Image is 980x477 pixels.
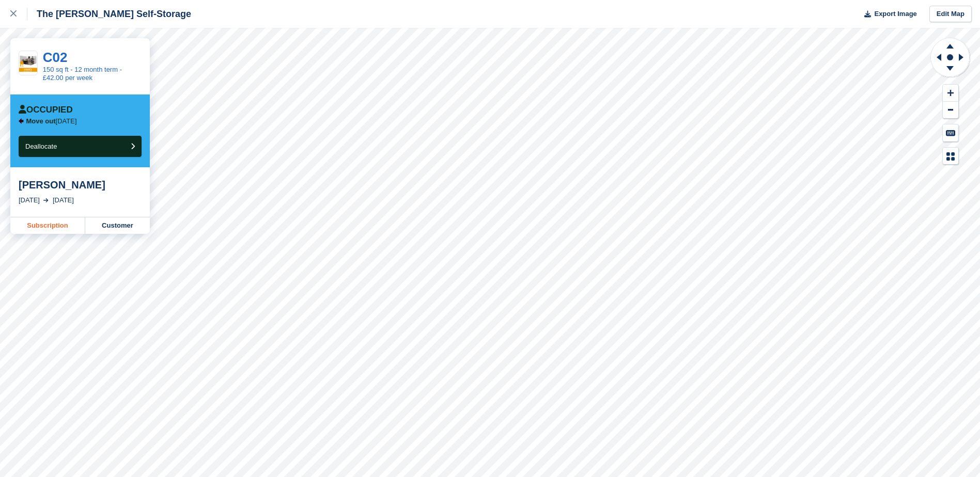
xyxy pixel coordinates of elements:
[27,8,191,20] div: The [PERSON_NAME] Self-Storage
[43,198,49,202] img: arrow-right-light-icn-cde0832a797a2874e46488d9cf13f60e5c3a73dbe684e267c42b8395dfbc2abf.svg
[943,85,958,102] button: Zoom In
[943,102,958,119] button: Zoom Out
[929,6,972,23] a: Edit Map
[25,142,57,150] span: Deallocate
[85,217,150,234] a: Customer
[19,105,73,115] div: Occupied
[26,117,77,125] p: [DATE]
[19,118,24,124] img: arrow-left-icn-90495f2de72eb5bd0bd1c3c35deca35cc13f817d75bef06ecd7c0b315636ce7e.svg
[26,117,56,125] span: Move out
[53,195,74,205] div: [DATE]
[19,195,40,205] div: [DATE]
[19,136,142,157] button: Deallocate
[10,217,85,234] a: Subscription
[43,66,122,82] a: 150 sq ft - 12 month term - £42.00 per week
[19,179,142,191] div: [PERSON_NAME]
[43,50,68,65] a: C02
[943,124,958,141] button: Keyboard Shortcuts
[943,148,958,165] button: Map Legend
[858,6,917,23] button: Export Image
[874,9,916,19] span: Export Image
[19,54,37,72] img: 150sqft-self-Storage-Craggs-halifax-weekly.jpg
